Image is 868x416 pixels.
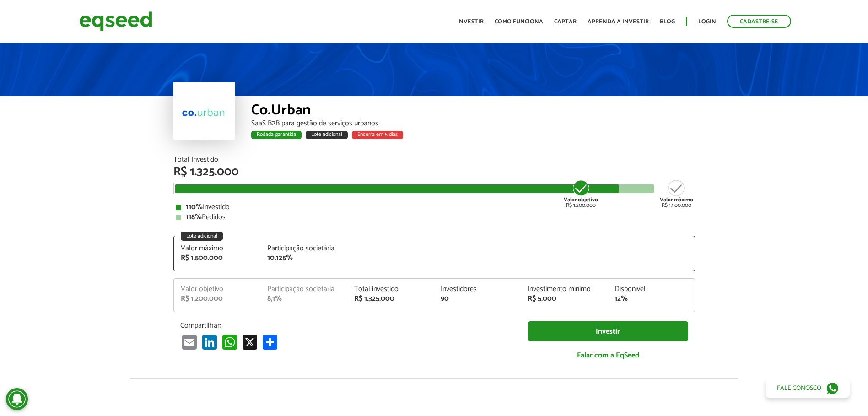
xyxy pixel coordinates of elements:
a: LinkedIn [200,335,219,350]
div: Lote adicional [181,232,223,241]
div: Valor máximo [181,245,254,252]
div: Pedidos [176,214,693,221]
div: 8,1% [267,295,340,303]
div: R$ 1.500.000 [181,254,254,262]
strong: 118% [186,211,202,223]
a: Compartilhar [261,335,279,350]
div: Investido [176,204,693,211]
a: Blog [660,19,675,25]
a: Email [180,335,199,350]
div: Valor objetivo [181,286,254,293]
div: R$ 1.500.000 [660,179,693,208]
p: Compartilhar: [180,321,514,330]
div: SaaS B2B para gestão de serviços urbanos [251,120,695,127]
div: Participação societária [267,245,340,252]
div: 90 [441,295,514,303]
a: Investir [457,19,484,25]
div: R$ 1.325.000 [173,166,695,178]
a: Login [698,19,716,25]
div: R$ 1.200.000 [564,179,598,208]
div: Investimento mínimo [528,286,601,293]
div: Encerra em 5 dias [352,131,403,139]
a: Como funciona [495,19,543,25]
div: Disponível [615,286,688,293]
div: Investidores [441,286,514,293]
div: R$ 1.325.000 [354,295,427,303]
a: Fale conosco [766,378,850,398]
strong: 110% [186,201,203,213]
div: Total investido [354,286,427,293]
a: Captar [554,19,577,25]
strong: Valor objetivo [564,195,598,204]
a: Investir [528,321,688,342]
div: Co.Urban [251,103,695,120]
div: 12% [615,295,688,303]
div: Total Investido [173,156,695,163]
div: R$ 5.000 [528,295,601,303]
strong: Valor máximo [660,195,693,204]
a: Aprenda a investir [588,19,649,25]
a: WhatsApp [221,335,239,350]
div: Participação societária [267,286,340,293]
div: Lote adicional [306,131,348,139]
a: X [241,335,259,350]
div: R$ 1.200.000 [181,295,254,303]
a: Cadastre-se [727,15,791,28]
img: EqSeed [79,9,152,33]
div: Rodada garantida [251,131,302,139]
div: 10,125% [267,254,340,262]
a: Falar com a EqSeed [528,346,688,365]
